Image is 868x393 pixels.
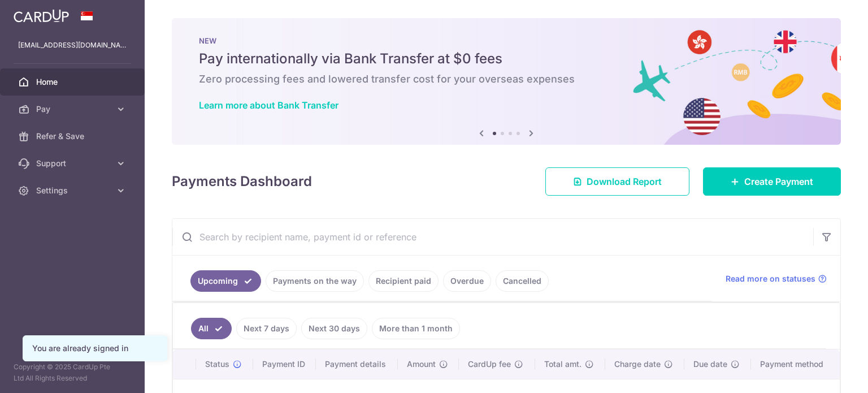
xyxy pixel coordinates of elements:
h6: Zero processing fees and lowered transfer cost for your overseas expenses [199,72,814,86]
a: Download Report [545,167,689,196]
p: NEW [199,36,814,45]
h5: Pay internationally via Bank Transfer at $0 fees [199,50,814,68]
a: Create Payment [703,167,841,196]
span: Refer & Save [36,131,111,142]
a: Learn more about Bank Transfer [199,100,338,111]
th: Payment details [316,349,398,379]
span: Pay [36,103,111,115]
a: Recipient paid [368,270,439,292]
a: Next 7 days [236,318,297,339]
input: Search by recipient name, payment id or reference [172,219,813,255]
span: Read more on statuses [726,273,815,284]
img: Bank transfer banner [172,18,841,145]
a: Cancelled [496,270,549,292]
span: Create Payment [744,175,813,188]
a: All [191,318,232,339]
span: Download Report [587,175,662,188]
h4: Payments Dashboard [172,171,312,192]
span: CardUp fee [468,359,511,370]
span: Settings [36,185,111,196]
span: Support [36,158,111,169]
a: More than 1 month [372,318,460,339]
span: Status [205,359,229,370]
th: Payment method [751,349,840,379]
span: Total amt. [544,359,581,370]
img: CardUp [14,9,69,23]
a: Next 30 days [301,318,367,339]
span: Charge date [614,359,661,370]
a: Overdue [443,270,491,292]
th: Payment ID [253,349,316,379]
span: Amount [407,359,436,370]
div: You are already signed in [32,343,158,354]
a: Read more on statuses [726,273,827,284]
a: Upcoming [190,270,261,292]
span: Home [36,76,111,88]
span: Due date [693,359,727,370]
p: [EMAIL_ADDRESS][DOMAIN_NAME] [18,40,127,51]
a: Payments on the way [266,270,364,292]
